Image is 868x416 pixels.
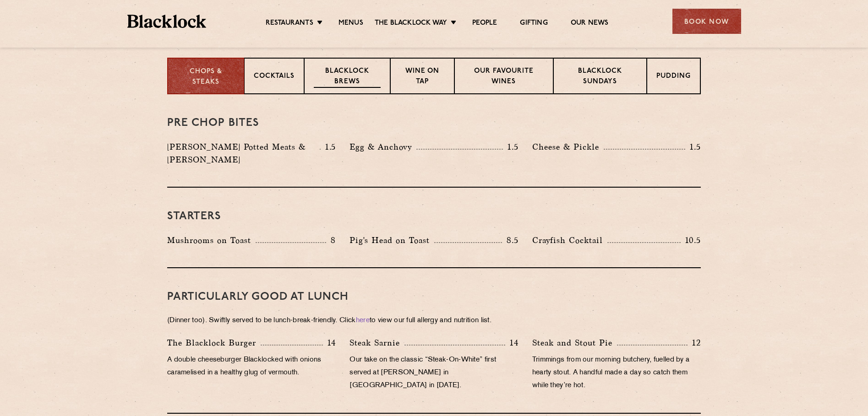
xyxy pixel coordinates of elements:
p: 1.5 [685,141,701,153]
p: Blacklock Brews [314,66,381,88]
a: Menus [338,19,363,29]
p: Egg & Anchovy [349,140,416,153]
p: 10.5 [681,234,701,246]
a: here [356,317,370,324]
img: BL_Textured_Logo-footer-cropped.svg [127,15,207,28]
p: Cheese & Pickle [532,140,604,153]
p: 12 [688,337,701,349]
p: 14 [505,337,519,349]
a: Restaurants [266,19,313,29]
p: 8.5 [502,234,519,246]
a: Our News [571,19,609,29]
p: Our take on the classic “Steak-On-White” first served at [PERSON_NAME] in [GEOGRAPHIC_DATA] in [D... [349,354,518,392]
p: Blacklock Sundays [563,66,637,88]
p: Crayfish Cocktail [532,234,607,247]
p: Mushrooms on Toast [167,234,256,247]
h3: Pre Chop Bites [167,117,701,129]
p: Steak and Stout Pie [532,336,617,349]
p: Trimmings from our morning butchery, fuelled by a hearty stout. A handful made a day so catch the... [532,354,701,392]
p: 1.5 [503,141,519,153]
div: Book Now [672,9,741,34]
h3: Starters [167,211,701,222]
p: (Dinner too). Swiftly served to be lunch-break-friendly. Click to view our full allergy and nutri... [167,314,701,327]
p: 8 [326,234,336,246]
h3: PARTICULARLY GOOD AT LUNCH [167,291,701,303]
p: Chops & Steaks [177,67,235,87]
p: Cocktails [254,71,295,83]
p: [PERSON_NAME] Potted Meats & [PERSON_NAME] [167,140,320,166]
p: Pudding [656,71,691,83]
p: 14 [323,337,336,349]
p: Wine on Tap [400,66,445,88]
p: Our favourite wines [464,66,543,88]
a: People [472,19,497,29]
p: The Blacklock Burger [167,336,261,349]
p: Steak Sarnie [349,336,404,349]
a: Gifting [520,19,547,29]
a: The Blacklock Way [375,19,447,29]
p: Pig's Head on Toast [349,234,434,247]
p: A double cheeseburger Blacklocked with onions caramelised in a healthy glug of vermouth. [167,354,336,379]
p: 1.5 [321,141,336,153]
